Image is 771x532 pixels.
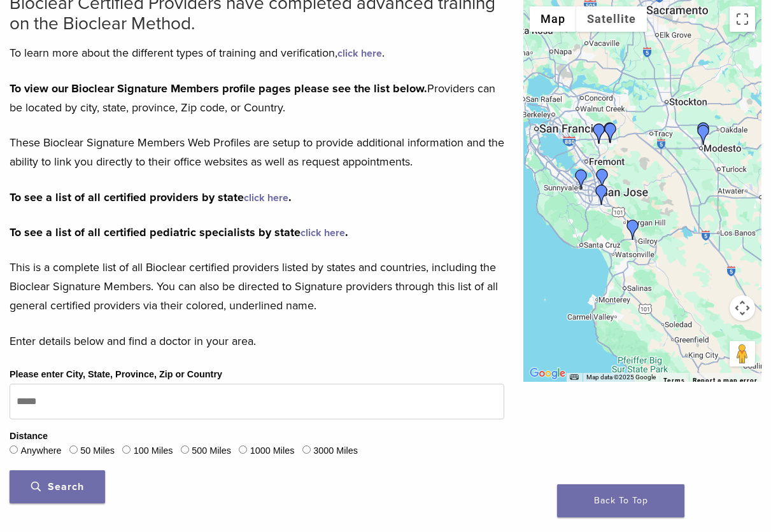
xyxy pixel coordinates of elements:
span: Search [31,480,84,493]
label: 3000 Miles [313,444,358,458]
legend: Distance [10,430,48,444]
div: Dr. Joshua Solomon [600,122,620,143]
div: Dr. Amy Tran [623,220,643,240]
button: Keyboard shortcuts [570,373,579,382]
span: Map data ©2025 Google [586,374,656,381]
a: click here [337,47,382,60]
p: These Bioclear Signature Members Web Profiles are setup to provide additional information and the... [10,133,504,171]
p: Providers can be located by city, state, province, Zip code, or Country. [10,79,504,117]
button: Drag Pegman onto the map to open Street View [730,341,755,367]
div: Dr. Dennis Baik [591,185,612,205]
strong: To see a list of all certified pediatric specialists by state . [10,225,348,239]
div: Dr. Olivia Nguyen [589,123,609,144]
a: Back To Top [557,484,684,517]
div: Dr. John Chan [600,123,621,143]
div: Dr. Alexandra Hebert [693,125,714,145]
img: Google [527,365,569,382]
a: click here [301,227,345,239]
button: Toggle fullscreen view [730,6,755,32]
strong: To view our Bioclear Signature Members profile pages please see the list below. [10,81,427,95]
button: Search [10,470,105,503]
a: Open this area in Google Maps (opens a new window) [527,365,569,382]
a: Terms (opens in new tab) [663,377,685,384]
div: Dr.Nancy Shiba [592,169,612,189]
button: Map camera controls [730,295,755,321]
p: Enter details below and find a doctor in your area. [10,332,504,351]
label: 50 Miles [80,444,115,458]
label: 100 Miles [134,444,173,458]
p: To learn more about the different types of training and verification, . [10,43,504,62]
label: Anywhere [20,444,61,458]
p: This is a complete list of all Bioclear certified providers listed by states and countries, inclu... [10,258,504,315]
button: Show satellite imagery [576,6,647,32]
a: Report a map error [693,377,758,384]
a: click here [244,192,288,204]
div: Dr. Sharokina Eshaghi [693,122,714,143]
label: 1000 Miles [250,444,295,458]
div: Dr. Inyoung Huh [571,169,591,190]
button: Show street map [530,6,576,32]
label: Please enter City, State, Province, Zip or Country [10,368,222,382]
label: 500 Miles [192,444,231,458]
strong: To see a list of all certified providers by state . [10,190,292,204]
